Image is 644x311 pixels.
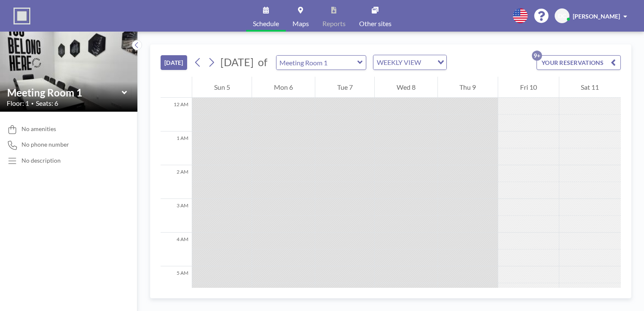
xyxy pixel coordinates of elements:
div: Wed 8 [375,77,437,98]
div: 5 AM [161,266,192,300]
span: DC [558,12,566,20]
div: Mon 6 [252,77,314,98]
div: 3 AM [161,199,192,233]
div: Sun 5 [192,77,252,98]
div: 12 AM [161,98,192,131]
span: [DATE] [220,56,254,68]
img: organization-logo [13,8,30,24]
button: [DATE] [161,55,187,70]
span: • [31,101,34,106]
span: Seats: 6 [36,99,58,107]
div: No description [21,157,61,164]
input: Search for option [424,57,432,68]
span: of [258,56,267,69]
div: Tue 7 [315,77,374,98]
div: Sat 11 [559,77,621,98]
span: No amenities [21,125,56,133]
button: YOUR RESERVATIONS9+ [537,55,621,70]
span: Schedule [253,20,279,27]
span: WEEKLY VIEW [375,57,423,68]
input: Meeting Room 1 [276,56,357,70]
div: 1 AM [161,131,192,165]
span: [PERSON_NAME] [573,13,620,20]
div: Search for option [373,55,446,70]
input: Meeting Room 1 [7,86,122,99]
span: Maps [292,20,309,27]
div: Thu 9 [438,77,498,98]
span: No phone number [21,141,69,148]
p: 9+ [532,51,542,61]
span: Reports [322,20,346,27]
span: Other sites [359,20,392,27]
div: 2 AM [161,165,192,199]
div: 4 AM [161,233,192,266]
span: Floor: 1 [7,99,29,107]
div: Fri 10 [498,77,558,98]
